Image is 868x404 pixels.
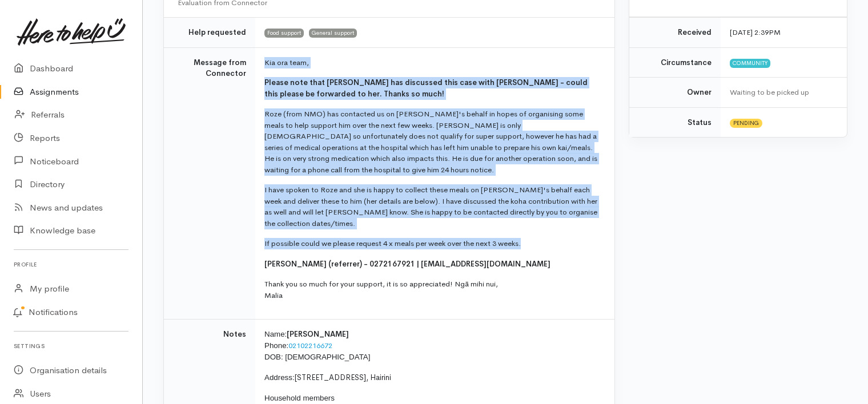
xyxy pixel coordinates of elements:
[730,119,762,128] span: Pending
[14,257,128,272] h6: Profile
[14,338,128,354] h6: Settings
[629,47,721,78] td: Circumstance
[264,238,601,249] p: If possible could we please request 4 x meals per week over the next 3 weeks.
[264,278,601,301] p: Thank you so much for your support, it is so appreciated! Ngā mihi nui, Malia
[264,341,288,350] span: Phone:
[264,57,601,68] p: Kia ora team,
[264,330,287,338] span: Name:
[309,29,357,38] span: General support
[264,78,588,99] b: Please note that [PERSON_NAME] has discussed this case with [PERSON_NAME] - could this please be ...
[295,373,391,382] span: [STREET_ADDRESS], Hairini
[264,184,601,229] p: I have spoken to Roze and she is happy to collect these meals on [PERSON_NAME]'s behalf each week...
[264,259,550,269] span: [PERSON_NAME] (referrer) - 0272167921 | [EMAIL_ADDRESS][DOMAIN_NAME]
[288,341,332,350] a: 02102216672
[264,29,304,38] span: Food support
[730,27,781,37] time: [DATE] 2:39PM
[629,78,721,108] td: Owner
[264,108,601,175] p: Roze (from NMO) has contacted us on [PERSON_NAME]'s behalf in hopes of organising some meals to h...
[164,47,255,320] td: Message from Connector
[629,107,721,137] td: Status
[287,329,349,339] span: [PERSON_NAME]
[730,59,770,68] span: Community
[629,18,721,48] td: Received
[264,353,370,361] span: DOB: [DEMOGRAPHIC_DATA]
[730,87,833,98] div: Waiting to be picked up
[164,18,255,48] td: Help requested
[264,373,295,382] span: Address:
